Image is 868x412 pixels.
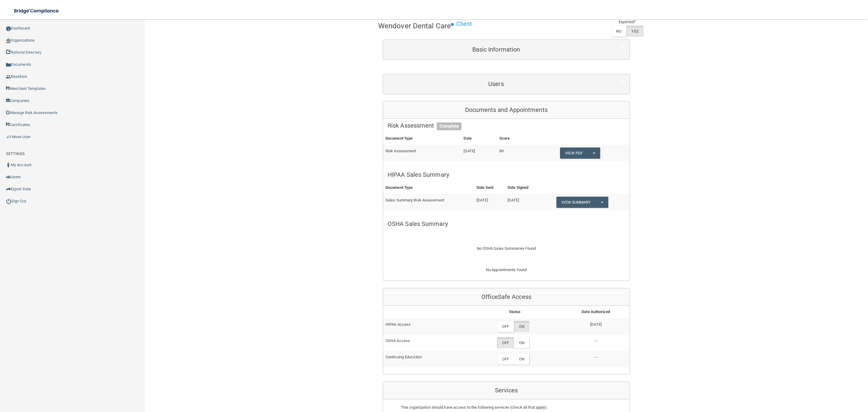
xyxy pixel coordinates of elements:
label: ON [514,321,529,332]
img: organization-icon.f8decf85.png [6,38,11,43]
label: OFF [497,321,514,332]
td: HIPAA Access [383,318,467,334]
p: Client [456,18,472,30]
span: Complete [437,122,462,130]
div: Documents and Appointments [383,101,630,119]
div: Services [383,382,630,399]
th: Date Signed [505,182,542,194]
th: Date Sent [474,182,505,194]
a: Basic Information [388,43,625,56]
img: ic_dashboard_dark.d01f4a41.png [6,26,11,31]
img: ic_reseller.de258add.png [6,74,11,79]
td: Continuing Education [383,351,467,367]
th: Document Type [383,132,461,145]
img: briefcase.64adab9b.png [6,134,12,140]
img: ic_power_dark.7ecde6b1.png [6,198,11,204]
img: ic_user_dark.df1a06c3.png [6,163,11,167]
div: This organization should have access to the following services (check all that apply): [401,404,612,411]
td: [DATE] [461,145,497,161]
div: No OSHA Sales Summaries Found [383,238,630,259]
h5: Risk Assessment [388,122,625,129]
h5: Users [388,81,605,87]
a: View Summary [556,197,596,208]
label: ON [514,353,529,365]
label: OFF [497,353,514,365]
td: [DATE] [505,194,542,210]
p: --- [565,337,627,344]
img: icon-export.b9366987.png [6,187,11,192]
p: [DATE] [565,321,627,328]
th: Document Type [383,182,474,194]
h5: Basic Information [388,46,605,53]
h5: HIPAA Sales Summary [388,171,625,178]
h5: OSHA Sales Summary [388,220,625,227]
th: Date Authorized [562,306,630,318]
div: OfficeSafe Access [383,288,630,306]
img: icon-users.e205127d.png [6,175,11,179]
a: View PDF [560,147,588,159]
label: NO [611,26,626,37]
td: OSHA Access [383,335,467,351]
th: Status [467,306,562,318]
h4: Wendover Dental Care [378,22,451,30]
td: [DATE] [474,194,505,210]
label: OFF [497,337,514,348]
th: Score [497,132,531,145]
img: bridge_compliance_login_screen.278c3ca4.svg [9,5,64,17]
a: Users [388,77,625,91]
label: YES [626,26,643,37]
label: SETTINGS [6,150,25,157]
td: 89 [497,145,531,161]
td: Sales Summary Risk Assessment [383,194,474,210]
th: Date [461,132,497,145]
div: No Appointments found [383,266,630,281]
td: Exported? [611,18,643,26]
p: --- [565,353,627,361]
label: ON [514,337,529,348]
img: icon-documents.8dae5593.png [6,62,11,67]
td: Risk Assessment [383,145,461,161]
